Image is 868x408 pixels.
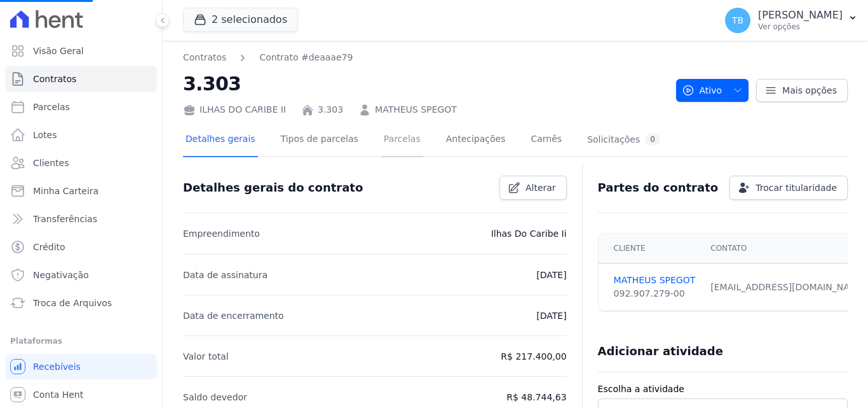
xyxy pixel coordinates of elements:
p: R$ 48.744,63 [506,390,566,405]
span: Crédito [33,241,65,253]
a: MATHEUS SPEGOT [614,274,696,287]
div: [EMAIL_ADDRESS][DOMAIN_NAME] [710,281,866,294]
a: Crédito [5,234,157,260]
span: Minha Carteira [33,185,98,197]
span: Alterar [526,181,556,194]
p: Ver opções [758,22,843,32]
a: Parcelas [381,123,423,157]
div: Solicitações [587,134,660,146]
span: Visão Geral [33,45,84,57]
span: Negativação [33,269,89,281]
nav: Breadcrumb [183,51,353,64]
a: Mais opções [756,79,848,102]
p: Empreendimento [183,226,260,241]
div: Plataformas [10,334,152,349]
nav: Breadcrumb [183,51,666,64]
button: TB [PERSON_NAME] Ver opções [715,3,868,38]
span: Mais opções [782,84,837,97]
a: Detalhes gerais [183,123,258,157]
p: Data de encerramento [183,308,284,323]
a: Visão Geral [5,38,157,64]
div: 0 [645,134,660,146]
span: Transferências [33,213,97,225]
a: Antecipações [444,123,508,157]
p: Valor total [183,349,229,364]
span: Contratos [33,73,76,85]
a: Tipos de parcelas [278,123,361,157]
span: Parcelas [33,101,70,113]
p: [DATE] [536,308,566,323]
a: Parcelas [5,94,157,120]
a: Trocar titularidade [729,176,848,200]
span: Troca de Arquivos [33,297,112,309]
p: [PERSON_NAME] [758,9,843,22]
th: Cliente [599,234,703,264]
div: 092.907.279-00 [614,287,696,300]
a: MATHEUS SPEGOT [375,103,457,116]
a: Transferências [5,206,157,232]
span: Clientes [33,157,69,169]
a: 3.303 [318,103,343,116]
p: [DATE] [536,267,566,283]
span: Trocar titularidade [756,181,837,194]
div: ILHAS DO CARIBE II [183,103,286,116]
h2: 3.303 [183,69,666,98]
a: Clientes [5,150,157,176]
a: Carnês [528,123,564,157]
p: Ilhas Do Caribe Ii [491,226,567,241]
a: Contratos [183,51,226,64]
h3: Detalhes gerais do contrato [183,180,363,195]
a: Contratos [5,66,157,92]
span: Lotes [33,129,57,141]
p: R$ 217.400,00 [501,349,566,364]
a: Troca de Arquivos [5,290,157,316]
a: Minha Carteira [5,178,157,204]
button: Ativo [676,79,749,102]
span: Ativo [682,79,722,102]
a: Negativação [5,262,157,288]
a: Lotes [5,122,157,148]
a: Conta Hent [5,382,157,407]
span: Recebíveis [33,360,81,373]
p: Data de assinatura [183,267,268,283]
a: Alterar [499,176,567,200]
span: Conta Hent [33,388,83,401]
button: 2 selecionados [183,8,298,32]
span: TB [732,16,743,25]
a: Contrato #deaaae79 [259,51,353,64]
a: Solicitações0 [585,123,663,157]
p: Saldo devedor [183,390,247,405]
h3: Adicionar atividade [598,344,723,359]
label: Escolha a atividade [598,383,848,396]
h3: Partes do contrato [598,180,719,195]
a: Recebíveis [5,354,157,379]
